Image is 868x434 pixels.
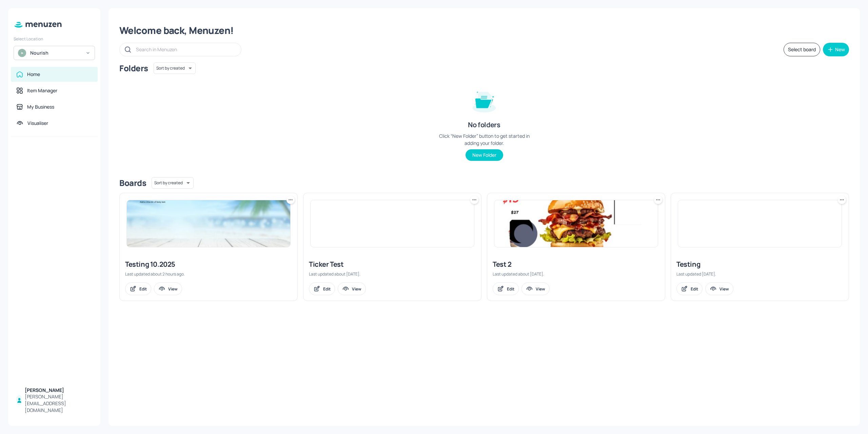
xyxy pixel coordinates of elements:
div: Last updated about [DATE]. [493,271,659,277]
input: Search in Menuzen [136,44,234,54]
div: My Business [27,103,54,110]
button: Select board [784,43,820,56]
img: 2025-09-10-1757466058640anmdh39ozx.jpeg [311,200,474,247]
div: Folders [119,63,148,74]
button: New Folder [466,149,503,161]
div: Item Manager [27,87,57,94]
div: New [835,47,845,52]
div: View [352,286,361,292]
div: Boards [119,177,146,188]
img: 2025-04-11-174434764831964dnz7d1yun.jpeg [678,200,842,247]
img: 2025-08-28-1756360889346ne0cf68lylg.jpeg [494,200,658,247]
div: Ticker Test [309,260,476,269]
div: [PERSON_NAME][EMAIL_ADDRESS][DOMAIN_NAME] [25,393,92,414]
div: Test 2 [493,260,659,269]
button: New [823,43,849,56]
div: Sort by created [152,176,194,190]
div: Select Location [14,36,95,42]
div: Visualiser [27,120,48,127]
div: Edit [139,286,147,292]
div: Last updated about [DATE]. [309,271,476,277]
div: Testing [676,260,843,269]
img: folder-empty [467,83,501,117]
div: Testing 10.2025 [125,260,292,269]
div: Welcome back, Menuzen! [119,24,849,37]
div: Edit [691,286,698,292]
div: [PERSON_NAME] [25,387,92,394]
img: 2025-10-14-17604851804865p3oo6pznge.jpeg [127,200,290,247]
div: Edit [507,286,514,292]
div: View [719,286,729,292]
div: Nourish [30,50,81,56]
div: Last updated [DATE]. [676,271,843,277]
div: No folders [468,120,500,130]
div: View [168,286,178,292]
div: Last updated about 2 hours ago. [125,271,292,277]
div: Sort by created [154,61,196,75]
img: avatar [18,49,26,57]
div: Edit [323,286,331,292]
div: Home [27,71,40,78]
div: View [536,286,545,292]
div: Click “New Folder” button to get started in adding your folder. [433,132,535,147]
